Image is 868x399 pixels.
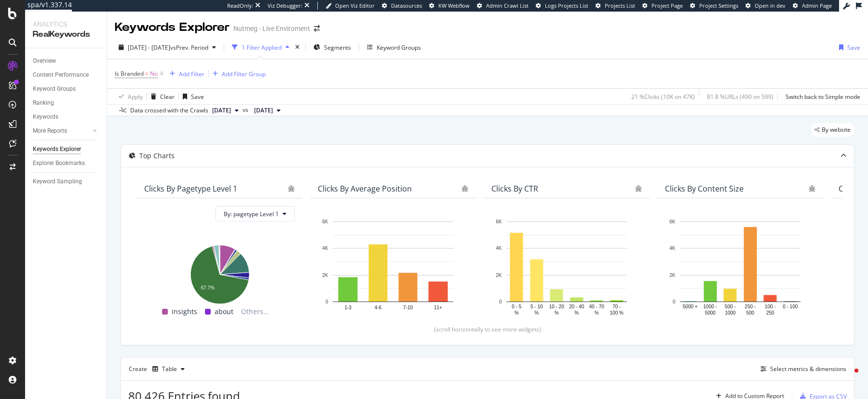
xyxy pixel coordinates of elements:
[33,158,85,168] div: Explorer Bookmarks
[208,105,243,116] button: [DATE]
[835,366,858,389] iframe: Intercom live chat
[486,2,529,9] span: Admin Crawl List
[496,219,502,224] text: 6K
[595,310,599,316] text: %
[33,158,100,168] a: Explorer Bookmarks
[115,19,230,36] div: Keywords Explorer
[322,246,328,251] text: 4K
[569,304,584,309] text: 20 - 40
[144,240,295,306] svg: A chart.
[33,144,81,154] div: Keywords Explorer
[770,365,846,373] div: Select metrics & dimensions
[147,89,175,104] button: Clear
[33,84,100,94] a: Keyword Groups
[530,304,543,309] text: 5 - 10
[477,2,529,10] a: Admin Crawl List
[314,25,320,32] div: arrow-right-arrow-left
[335,2,375,9] span: Open Viz Editor
[783,304,798,309] text: 0 - 100
[403,305,413,310] text: 7-10
[496,273,502,278] text: 2K
[115,89,143,104] button: Apply
[201,285,215,290] text: 67.7%
[665,217,815,317] svg: A chart.
[318,217,468,317] svg: A chart.
[322,273,328,278] text: 2K
[429,2,470,10] a: KW Webflow
[847,43,860,52] div: Save
[150,67,158,81] span: No
[288,185,295,192] div: bug
[172,306,197,317] span: insights
[191,93,204,101] div: Save
[642,2,683,10] a: Project Page
[669,273,676,278] text: 2K
[293,42,301,52] div: times
[325,299,328,304] text: 0
[149,361,189,377] button: Table
[651,2,683,9] span: Project Page
[145,69,149,78] span: =
[33,112,100,122] a: Keywords
[33,56,56,66] div: Overview
[254,106,273,115] span: 2025 Jul. 28th
[242,43,282,52] div: 1 Filter Applied
[811,123,854,137] div: legacy label
[324,43,351,52] span: Segments
[139,151,175,161] div: Top Charts
[545,2,588,9] span: Logs Projects List
[33,144,100,154] a: Keywords Explorer
[33,19,99,29] div: Analytics
[33,84,76,94] div: Keyword Groups
[115,69,144,78] span: Is Branded
[835,40,860,55] button: Save
[496,246,502,251] text: 4K
[782,89,860,104] button: Switch back to Simple mode
[555,310,559,316] text: %
[377,43,421,52] div: Keyword Groups
[765,304,776,309] text: 100 -
[228,40,293,55] button: 1 Filter Applied
[536,2,588,10] a: Logs Projects List
[391,2,422,9] span: Datasources
[128,43,170,52] span: [DATE] - [DATE]
[746,2,786,10] a: Open in dev
[224,210,279,218] span: By: pagetype Level 1
[382,2,422,10] a: Datasources
[33,56,100,66] a: Overview
[268,2,302,10] div: Viz Debugger:
[166,68,204,80] button: Add Filter
[179,89,204,104] button: Save
[325,2,375,10] a: Open Viz Editor
[793,2,832,10] a: Admin Page
[683,304,698,309] text: 5000 +
[809,185,815,192] div: bug
[755,2,786,9] span: Open in dev
[215,306,233,317] span: about
[128,93,143,101] div: Apply
[130,106,208,115] div: Data crossed with the Crawls
[179,70,204,78] div: Add Filter
[515,310,519,316] text: %
[129,361,189,377] div: Create
[115,40,220,55] button: [DATE] - [DATE]vsPrev. Period
[318,184,412,193] div: Clicks By Average Position
[699,2,738,9] span: Project Settings
[491,217,642,317] svg: A chart.
[491,184,538,193] div: Clicks By CTR
[438,2,470,9] span: KW Webflow
[33,126,67,136] div: More Reports
[375,305,382,310] text: 4-6
[322,219,328,224] text: 6K
[144,184,237,193] div: Clicks By pagetype Level 1
[512,304,521,309] text: 0 - 5
[746,310,754,316] text: 500
[363,40,425,55] button: Keyword Groups
[596,2,635,10] a: Projects List
[162,366,177,372] div: Table
[725,393,784,399] div: Add to Custom Report
[631,93,695,101] div: 21 % Clicks ( 10K on 47K )
[33,177,82,187] div: Keyword Sampling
